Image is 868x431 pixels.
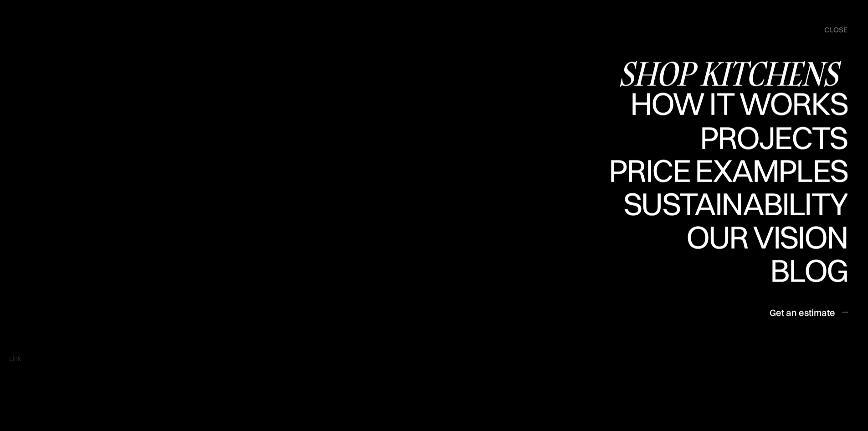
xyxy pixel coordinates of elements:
[628,88,847,119] div: how it works
[765,254,847,288] a: BlogBlog
[616,188,847,220] div: Sustainability
[700,121,847,155] a: ProjectsProjects
[609,155,847,187] div: Price examples
[765,286,847,318] div: Blog
[628,88,847,122] a: how it workshow it works
[815,21,847,39] div: menu
[618,57,847,89] div: Shop Kitchens
[678,253,847,285] div: Our vision
[609,155,847,188] a: Price examplesPrice examples
[678,221,847,253] div: Our vision
[628,119,847,151] div: how it works
[616,220,847,252] div: Sustainability
[700,153,847,185] div: Projects
[765,254,847,286] div: Blog
[824,25,847,35] div: close
[678,221,847,254] a: Our visionOur vision
[770,301,847,323] a: Get an estimate
[609,187,847,218] div: Price examples
[616,188,847,221] a: SustainabilitySustainability
[618,55,847,88] a: Shop KitchensShop Kitchens
[700,121,847,153] div: Projects
[770,306,835,318] div: Get an estimate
